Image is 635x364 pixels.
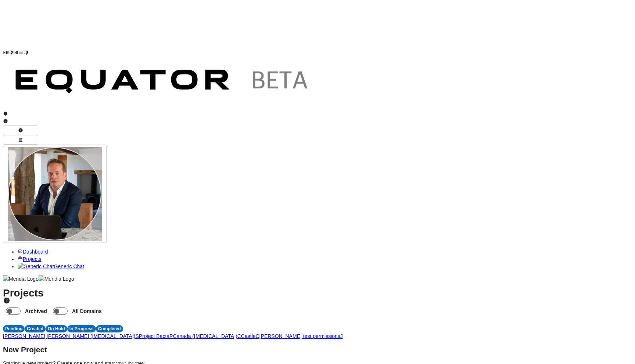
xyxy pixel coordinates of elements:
[29,3,348,55] img: Customer Logo
[46,325,67,332] div: On Hold
[135,333,139,339] span: S
[25,325,46,332] div: Created
[3,57,323,109] img: Customer Logo
[39,275,74,283] img: Meridia Logo
[173,333,241,339] a: Canada ([MEDICAL_DATA])C
[24,305,50,318] label: Archived
[67,325,96,332] div: In Progress
[23,249,48,255] span: Dashboard
[8,147,102,241] img: Profile Icon
[169,333,173,339] span: P
[71,305,105,318] label: All Domains
[18,256,42,262] a: Projects
[241,333,259,339] a: CastleC
[18,249,48,255] a: Dashboard
[256,333,259,339] span: C
[18,263,54,270] img: Generic Chat
[3,275,39,283] img: Meridia Logo
[3,290,632,318] h1: Projects
[237,333,241,339] span: C
[54,263,84,269] span: Generic Chat
[3,333,139,339] a: [PERSON_NAME] [PERSON_NAME] ([MEDICAL_DATA])S
[23,256,42,262] span: Projects
[96,325,123,332] div: Completed
[3,346,632,353] h2: New Project
[340,333,343,339] span: J
[259,333,343,339] a: [PERSON_NAME] test permissionsJ
[139,333,173,339] a: Project BactaP
[18,263,84,269] a: Generic ChatGeneric Chat
[3,325,25,332] div: Pending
